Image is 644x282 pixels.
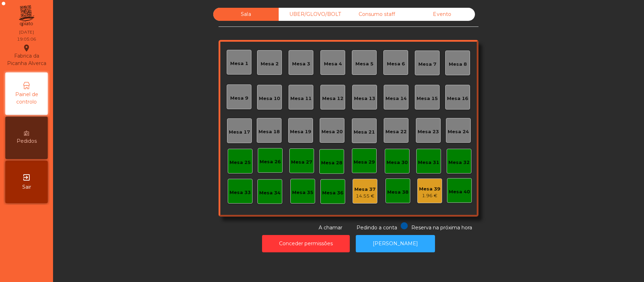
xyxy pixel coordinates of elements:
[447,95,468,102] div: Mesa 16
[354,186,376,193] div: Mesa 37
[417,95,438,102] div: Mesa 15
[260,158,281,165] div: Mesa 26
[354,159,375,166] div: Mesa 29
[322,189,343,196] div: Mesa 36
[354,129,375,136] div: Mesa 21
[354,95,375,102] div: Mesa 13
[259,95,280,102] div: Mesa 10
[259,128,280,135] div: Mesa 18
[290,95,312,102] div: Mesa 11
[213,8,279,21] div: Sala
[387,159,408,166] div: Mesa 30
[354,193,376,200] div: 14.55 €
[19,29,34,35] div: [DATE]
[261,60,279,67] div: Mesa 2
[411,224,472,231] span: Reserva na próxima hora
[230,189,251,196] div: Mesa 33
[344,8,410,21] div: Consumo staff
[419,192,440,199] div: 1.96 €
[385,95,407,102] div: Mesa 14
[321,128,343,135] div: Mesa 20
[355,60,373,67] div: Mesa 5
[356,235,435,252] button: [PERSON_NAME]
[292,60,310,67] div: Mesa 3
[319,224,342,231] span: A chamar
[230,60,248,67] div: Mesa 1
[324,60,342,67] div: Mesa 4
[22,183,31,191] span: Sair
[418,61,436,68] div: Mesa 7
[22,44,31,52] i: location_on
[262,235,350,252] button: Conceder permissões
[321,159,342,166] div: Mesa 28
[419,186,440,193] div: Mesa 39
[6,44,47,67] div: Fabrica da Picanha Alverca
[7,91,46,106] span: Painel de controlo
[230,95,248,102] div: Mesa 9
[410,8,475,21] div: Evento
[279,8,344,21] div: UBER/GLOVO/BOLT
[449,188,470,195] div: Mesa 40
[418,128,439,135] div: Mesa 23
[418,159,439,166] div: Mesa 31
[448,128,469,135] div: Mesa 24
[448,159,470,166] div: Mesa 32
[292,189,313,196] div: Mesa 35
[449,61,467,68] div: Mesa 8
[259,189,280,196] div: Mesa 34
[18,4,35,28] img: qpiato
[387,189,408,196] div: Mesa 38
[22,173,31,182] i: exit_to_app
[290,128,311,135] div: Mesa 19
[17,36,36,42] div: 19:05:06
[385,128,407,135] div: Mesa 22
[17,137,37,145] span: Pedidos
[229,129,250,136] div: Mesa 17
[230,159,251,166] div: Mesa 25
[387,60,405,67] div: Mesa 6
[291,159,312,166] div: Mesa 27
[356,224,397,231] span: Pedindo a conta
[322,95,343,102] div: Mesa 12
